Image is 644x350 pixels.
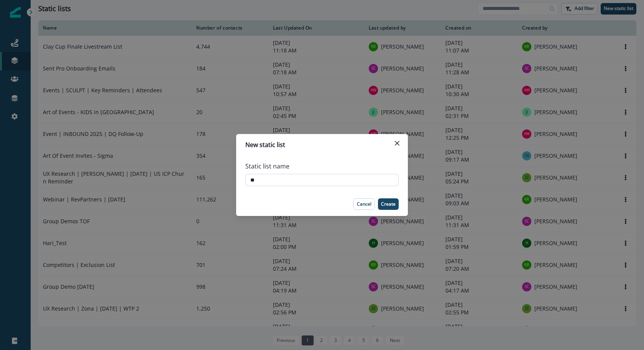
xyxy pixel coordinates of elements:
p: New static list [245,140,285,149]
button: Create [378,198,399,210]
p: Cancel [357,201,371,207]
button: Cancel [353,198,375,210]
button: Close [391,137,403,149]
p: Static list name [245,162,289,171]
p: Create [381,201,396,207]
